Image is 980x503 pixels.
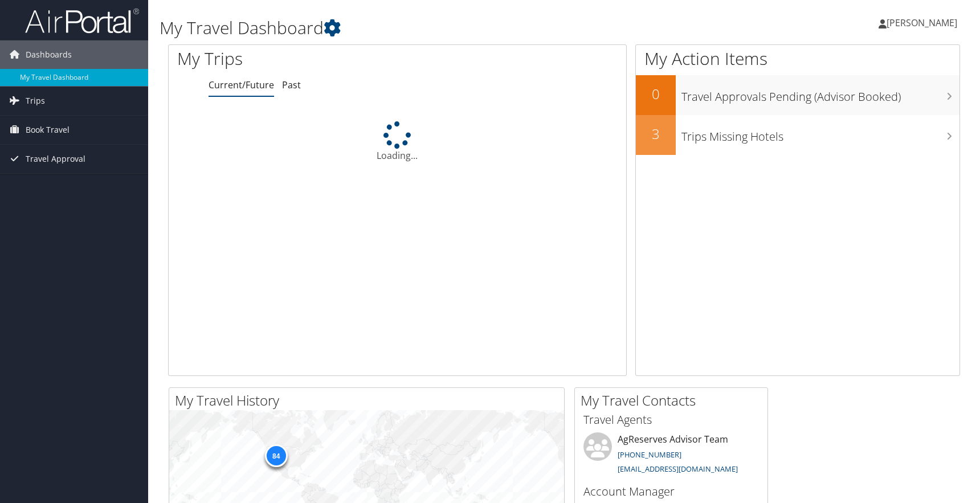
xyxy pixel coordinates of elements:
span: [PERSON_NAME] [887,17,957,29]
h1: My Trips [177,47,427,71]
span: Trips [26,87,45,115]
span: Dashboards [26,40,72,69]
span: Travel Approval [26,145,85,173]
a: 0Travel Approvals Pending (Advisor Booked) [636,75,959,115]
img: airportal-logo.png [25,7,139,34]
h2: 3 [636,124,676,144]
h3: Travel Approvals Pending (Advisor Booked) [681,83,959,105]
span: Book Travel [26,116,70,144]
a: [PHONE_NUMBER] [618,449,681,460]
h2: 0 [636,84,676,104]
h1: My Action Items [636,47,959,71]
h2: My Travel Contacts [581,391,767,410]
h1: My Travel Dashboard [160,16,699,40]
div: 84 [264,444,287,467]
h3: Account Manager [583,484,759,500]
h2: My Travel History [175,391,564,410]
a: Current/Future [209,79,274,91]
h3: Trips Missing Hotels [681,123,959,145]
a: [PERSON_NAME] [879,6,969,40]
li: AgReserves Advisor Team [578,432,765,479]
a: 3Trips Missing Hotels [636,115,959,155]
a: Past [282,79,301,91]
a: [EMAIL_ADDRESS][DOMAIN_NAME] [618,464,738,474]
h3: Travel Agents [583,412,759,428]
div: Loading... [169,121,626,162]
